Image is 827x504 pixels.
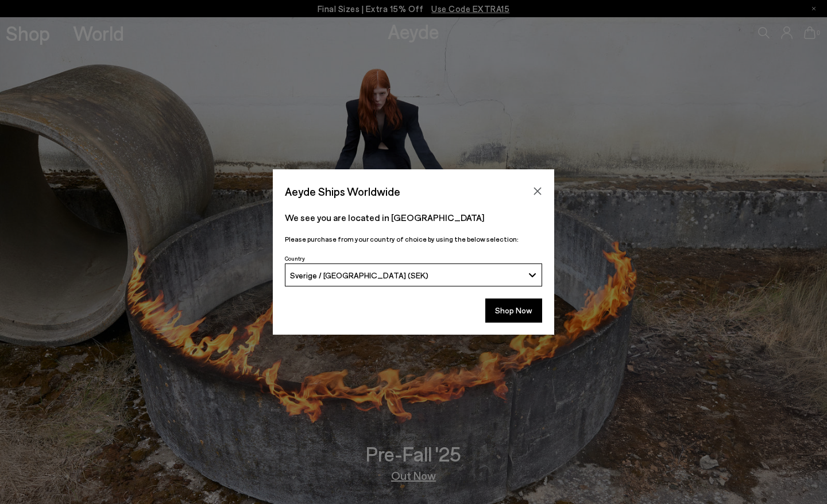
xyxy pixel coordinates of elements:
[285,234,542,245] p: Please purchase from your country of choice by using the below selection:
[485,298,542,323] button: Shop Now
[285,211,542,224] p: We see you are located in [GEOGRAPHIC_DATA]
[529,183,546,200] button: Close
[290,270,428,280] span: Sverige / [GEOGRAPHIC_DATA] (SEK)
[285,255,305,262] span: Country
[285,181,400,201] span: Aeyde Ships Worldwide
